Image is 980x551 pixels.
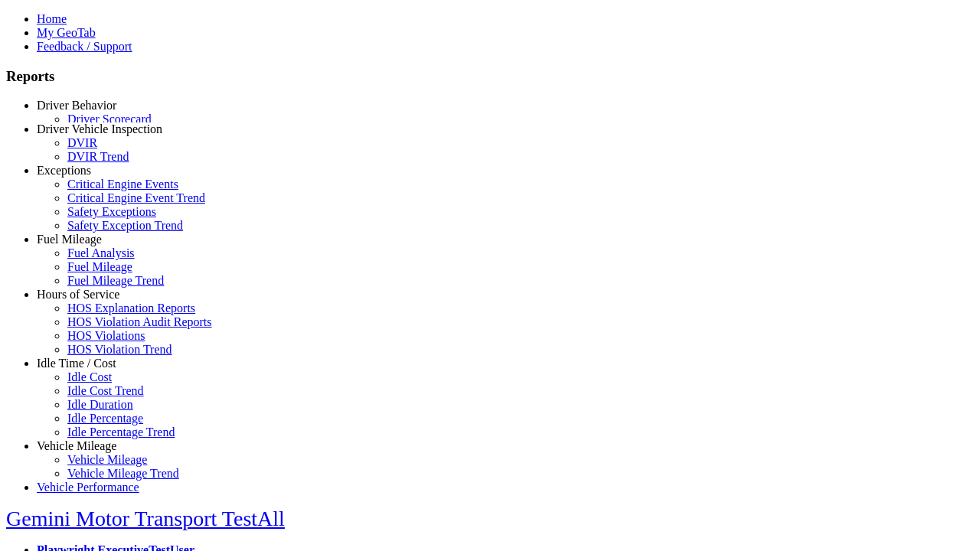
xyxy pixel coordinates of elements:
a: Safety Exceptions [67,205,156,218]
a: Idle Cost [67,370,112,383]
a: Driver Scorecard [67,112,152,126]
a: Driver Behavior [37,99,116,112]
a: Home [37,12,67,25]
a: DVIR Trend [67,150,129,163]
a: HOS Violations [67,329,145,342]
a: Idle Duration [67,398,133,411]
a: DVIR [67,136,97,149]
a: Idle Percentage [67,412,143,425]
a: Feedback / Support [37,40,132,53]
a: Gemini Motor Transport TestAll [6,507,285,530]
a: Fuel Mileage [67,260,132,273]
a: Vehicle Performance [37,481,139,494]
h3: Reports [6,68,974,85]
a: Vehicle Mileage [37,439,116,452]
a: Fuel Analysis [67,246,135,259]
a: Exceptions [37,164,91,177]
a: Driver Vehicle Inspection [37,122,162,135]
a: Critical Engine Events [67,178,178,191]
a: Idle Time / Cost [37,357,116,370]
a: Vehicle Mileage [67,453,147,466]
a: Critical Engine Event Trend [67,191,205,204]
a: Fuel Mileage Trend [67,274,164,287]
a: Safety Exception Trend [67,219,183,232]
a: Vehicle Mileage Trend [67,467,179,480]
a: Idle Percentage Trend [67,425,175,439]
a: Idle Cost Trend [67,384,144,397]
a: HOS Explanation Reports [67,302,195,315]
a: HOS Violation Trend [67,343,172,356]
a: My GeoTab [37,26,96,39]
a: Fuel Mileage [37,233,102,246]
a: Hours of Service [37,288,119,301]
a: HOS Violation Audit Reports [67,315,212,328]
